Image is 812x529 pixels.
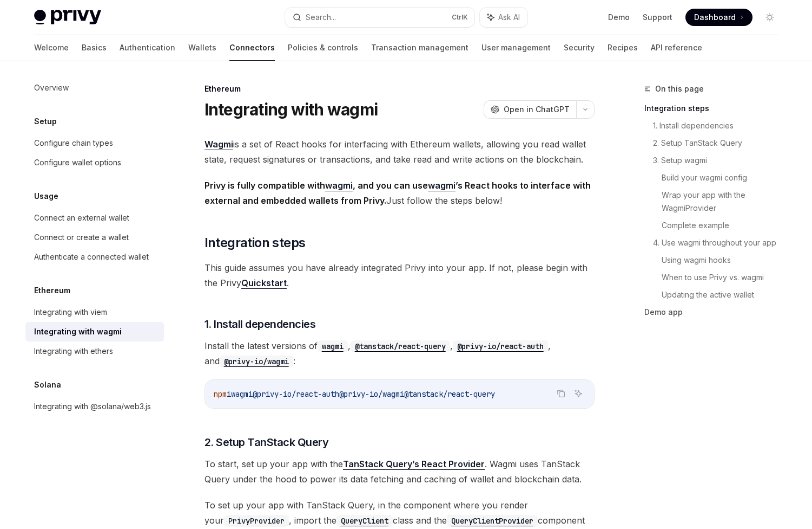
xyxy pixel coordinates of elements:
[554,386,568,401] button: Copy the contents from the code block
[229,35,275,61] a: Connectors
[220,356,293,366] a: @privy-io/wagmi
[204,338,595,369] span: Install the latest versions of , , , and :
[224,515,289,527] code: PrivyProvider
[318,340,348,351] a: wagmi
[34,306,107,319] div: Integrating with viem
[253,389,339,399] span: @privy-io/react-auth
[428,180,455,191] a: wagmi
[651,35,702,61] a: API reference
[25,341,164,361] a: Integrating with ethers
[452,13,468,22] span: Ctrl K
[25,322,164,341] a: Integrating with wagmi
[34,345,113,358] div: Integrating with ethers
[34,35,69,61] a: Welcome
[371,35,468,61] a: Transaction management
[204,456,595,487] span: To start, set up your app with the . Wagmi uses TanStack Query under the hood to power its data f...
[34,156,121,169] div: Configure wallet options
[34,325,122,338] div: Integrating with wagmi
[34,211,129,224] div: Connect an external wallet
[339,389,404,399] span: @privy-io/wagmi
[336,515,393,527] code: QueryClient
[761,9,778,26] button: Toggle dark mode
[484,100,576,119] button: Open in ChatGPT
[504,104,570,115] span: Open in ChatGPT
[608,12,630,23] a: Demo
[25,302,164,322] a: Integrating with viem
[404,389,495,399] span: @tanstack/react-query
[447,515,538,527] code: QueryClientProvider
[82,35,107,61] a: Basics
[25,133,164,153] a: Configure chain types
[34,400,151,413] div: Integrating with @solana/web3.js
[231,389,253,399] span: wagmi
[662,169,787,186] a: Build your wagmi config
[34,81,69,94] div: Overview
[120,35,175,61] a: Authentication
[188,35,216,61] a: Wallets
[25,78,164,98] a: Overview
[571,386,585,401] button: Ask AI
[480,8,527,27] button: Ask AI
[653,234,787,251] a: 4. Use wagmi throughout your app
[662,269,787,286] a: When to use Privy vs. wagmi
[34,284,70,297] h5: Ethereum
[204,83,595,94] div: Ethereum
[34,115,57,128] h5: Setup
[34,231,129,244] div: Connect or create a wallet
[241,278,287,289] a: Quickstart
[643,12,672,23] a: Support
[204,435,329,450] span: 2. Setup TanStack Query
[204,234,306,251] span: Integration steps
[653,152,787,169] a: 3. Setup wagmi
[204,139,233,150] a: Wagmi
[25,247,164,267] a: Authenticate a connected wallet
[685,9,752,26] a: Dashboard
[204,317,316,332] span: 1. Install dependencies
[351,340,450,352] code: @tanstack/react-query
[204,178,595,208] span: Just follow the steps below!
[662,251,787,269] a: Using wagmi hooks
[34,10,101,25] img: light logo
[325,180,353,191] a: wagmi
[662,186,787,217] a: Wrap your app with the WagmiProvider
[453,340,548,352] code: @privy-io/react-auth
[25,228,164,247] a: Connect or create a wallet
[204,180,591,206] strong: Privy is fully compatible with , and you can use ’s React hooks to interface with external and em...
[608,35,638,61] a: Recipes
[34,190,58,203] h5: Usage
[214,389,227,399] span: npm
[644,304,787,321] a: Demo app
[694,12,736,23] span: Dashboard
[204,100,378,119] h1: Integrating with wagmi
[662,217,787,234] a: Complete example
[34,137,113,150] div: Configure chain types
[285,8,474,27] button: Search...CtrlK
[336,515,393,526] a: QueryClient
[227,389,231,399] span: i
[653,117,787,134] a: 1. Install dependencies
[288,35,358,61] a: Policies & controls
[25,153,164,172] a: Configure wallet options
[25,208,164,228] a: Connect an external wallet
[220,356,293,367] code: @privy-io/wagmi
[34,250,149,263] div: Authenticate a connected wallet
[481,35,551,61] a: User management
[34,378,61,391] h5: Solana
[564,35,595,61] a: Security
[204,137,595,167] span: is a set of React hooks for interfacing with Ethereum wallets, allowing you read wallet state, re...
[498,12,520,23] span: Ask AI
[204,260,595,291] span: This guide assumes you have already integrated Privy into your app. If not, please begin with the...
[644,100,787,117] a: Integration steps
[653,134,787,152] a: 2. Setup TanStack Query
[453,340,548,351] a: @privy-io/react-auth
[655,82,704,95] span: On this page
[25,397,164,416] a: Integrating with @solana/web3.js
[351,340,450,351] a: @tanstack/react-query
[343,459,485,470] a: TanStack Query’s React Provider
[318,340,348,352] code: wagmi
[662,286,787,304] a: Updating the active wallet
[447,515,538,526] a: QueryClientProvider
[306,11,336,24] div: Search...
